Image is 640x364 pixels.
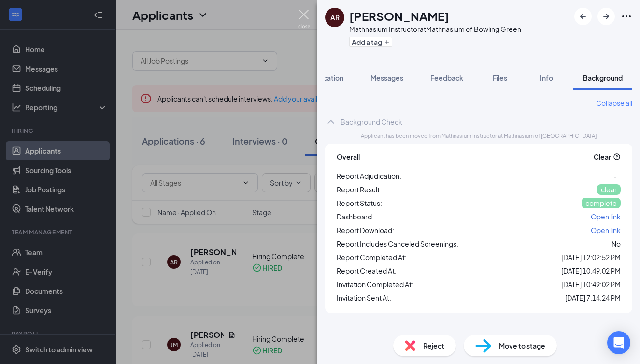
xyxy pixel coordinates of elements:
span: clear [601,185,617,194]
svg: Ellipses [621,11,632,22]
span: Dashboard: [337,211,374,222]
span: Feedback [430,73,463,82]
div: Open Intercom Messenger [607,331,630,354]
span: Invitation Sent At: [337,292,391,303]
span: Report Result: [337,184,382,195]
span: Background [583,73,623,82]
span: complete [585,199,617,207]
a: Open link [591,225,621,235]
span: Report Completed At: [337,252,407,262]
span: Open link [591,226,621,234]
span: Messages [370,73,403,82]
button: ArrowLeftNew [574,8,592,25]
span: Move to stage [499,340,545,351]
span: Applicant has been moved from Mathnasium Instructor at Mathnasium of [GEOGRAPHIC_DATA] [361,131,597,140]
div: AR [330,13,340,22]
span: Clear [594,151,611,162]
a: Collapse all [596,98,632,108]
span: [DATE] 10:49:02 PM [561,279,621,290]
span: Info [540,73,553,82]
span: [DATE] 7:14:24 PM [565,292,621,303]
span: - [613,172,617,180]
div: Background Check [341,117,402,127]
span: [DATE] 10:49:02 PM [561,265,621,276]
span: Files [493,73,507,82]
button: ArrowRight [597,8,615,25]
svg: ArrowRight [600,11,612,22]
span: Report Adjudication: [337,171,401,181]
button: PlusAdd a tag [349,37,392,47]
span: [DATE] 12:02:52 PM [561,252,621,262]
span: Reject [423,340,444,351]
div: Mathnasium Instructor at Mathnasium of Bowling Green [349,24,521,34]
span: Report Includes Canceled Screenings: [337,238,458,249]
span: Invitation Completed At: [337,279,413,290]
svg: ChevronUp [325,116,337,128]
div: No [612,238,621,249]
h1: [PERSON_NAME] [349,8,449,24]
span: Open link [591,212,621,221]
span: Report Download: [337,225,394,235]
svg: QuestionInfo [613,153,621,160]
span: Application [307,73,343,82]
svg: ArrowLeftNew [577,11,589,22]
span: Report Status: [337,198,382,208]
span: Overall [337,151,360,162]
a: Open link [591,211,621,222]
svg: Plus [384,39,390,45]
span: Report Created At: [337,265,397,276]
